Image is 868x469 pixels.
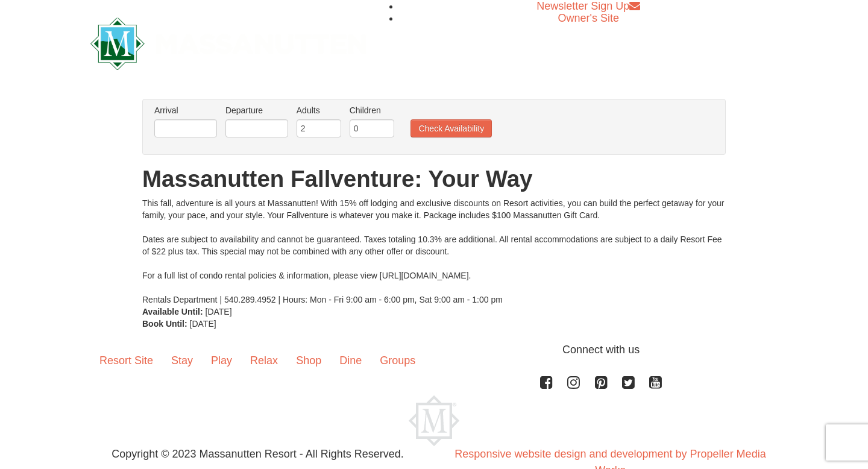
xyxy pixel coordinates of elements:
[225,104,288,116] label: Departure
[350,104,394,116] label: Children
[142,307,203,316] strong: Available Until:
[154,104,217,116] label: Arrival
[330,342,371,379] a: Dine
[162,342,202,379] a: Stay
[90,342,778,358] p: Connect with us
[297,104,341,116] label: Adults
[241,342,287,379] a: Relax
[90,17,366,70] img: Massanutten Resort Logo
[371,342,424,379] a: Groups
[190,319,216,329] span: [DATE]
[202,342,241,379] a: Play
[409,395,459,446] img: Massanutten Resort Logo
[81,446,434,462] p: Copyright © 2023 Massanutten Resort - All Rights Reserved.
[287,342,330,379] a: Shop
[206,307,232,316] span: [DATE]
[90,28,366,56] a: Massanutten Resort
[142,197,726,306] div: This fall, adventure is all yours at Massanutten! With 15% off lodging and exclusive discounts on...
[558,12,619,24] a: Owner's Site
[142,167,726,191] h1: Massanutten Fallventure: Your Way
[410,119,492,137] button: Check Availability
[90,342,162,379] a: Resort Site
[142,319,187,329] strong: Book Until:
